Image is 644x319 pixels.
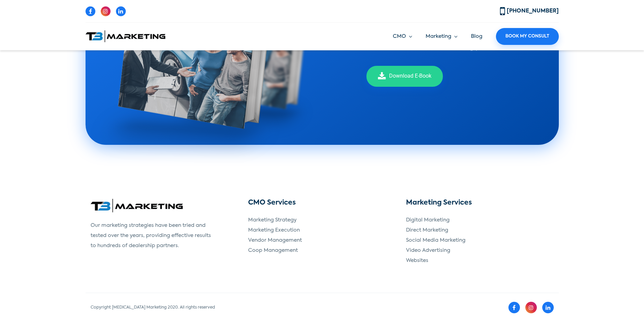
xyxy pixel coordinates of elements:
h3: Marketing Services [406,199,554,207]
a: CMO [393,33,412,41]
a: Download E-Book [366,66,443,86]
a: Book My Consult [496,28,559,45]
div: Copyright [MEDICAL_DATA] Marketing 2020. All rights reserved [91,304,317,311]
img: T3 Marketing [91,199,183,212]
a: Marketing Execution [248,228,300,233]
a: Marketing Strategy [248,217,296,222]
a: Digital Marketing [406,217,450,222]
a: Social Media Marketing [406,238,466,243]
a: Coop Management [248,248,298,253]
a: Video Advertising [406,248,450,253]
p: Our marketing strategies have been tried and tested over the years, providing effective results t... [91,220,212,251]
a: Websites [406,258,428,263]
a: Vendor Management [248,238,302,243]
img: T3 Marketing [86,30,165,42]
h3: CMO Services [248,199,396,207]
a: Marketing [426,33,457,41]
a: Direct Marketing [406,228,448,233]
a: [PHONE_NUMBER] [500,8,559,14]
a: Blog [471,34,482,39]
